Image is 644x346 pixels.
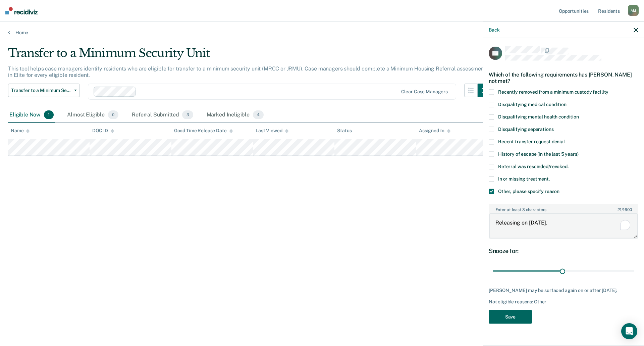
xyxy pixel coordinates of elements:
p: This tool helps case managers identify residents who are eligible for transfer to a minimum secur... [8,65,486,78]
div: Referral Submitted [130,108,194,122]
button: Save [489,310,532,324]
span: / 1600 [618,207,632,212]
span: In or missing treatment. [498,176,550,181]
div: Snooze for: [489,247,638,254]
span: History of escape (in the last 5 years) [498,151,579,156]
span: 4 [253,110,264,119]
div: Last Viewed [256,128,288,134]
div: Eligible Now [8,108,55,122]
div: Transfer to a Minimum Security Unit [8,46,491,65]
button: Back [489,27,499,33]
div: Almost Eligible [66,108,120,122]
div: Marked Ineligible [205,108,265,122]
div: Clear case managers [401,89,448,95]
div: A M [628,5,639,16]
div: DOC ID [92,128,114,134]
span: Recent transfer request denial [498,139,565,144]
div: Good Time Release Date [174,128,233,134]
div: Name [11,128,30,134]
span: 21 [618,207,622,212]
div: Status [337,128,352,134]
span: 3 [182,110,193,119]
span: Referral was rescinded/revoked. [498,163,569,169]
span: Disqualifying mental health condition [498,114,579,119]
div: Open Intercom Messenger [621,323,637,339]
div: Not eligible reasons: Other [489,299,638,304]
span: Disqualifying medical condition [498,101,567,107]
div: Assigned to [419,128,450,134]
span: Transfer to a Minimum Security Unit [11,88,71,93]
img: Recidiviz [5,7,38,14]
span: Recently removed from a minimum custody facility [498,89,608,94]
div: [PERSON_NAME] may be surfaced again on or after [DATE]. [489,288,638,293]
span: Disqualifying separations [498,126,554,132]
label: Enter at least 3 characters [489,204,638,212]
span: 1 [44,110,54,119]
div: Which of the following requirements has [PERSON_NAME] not met? [489,66,638,89]
span: Other, please specify reason [498,188,559,194]
textarea: To enrich screen reader interactions, please activate Accessibility in Grammarly extension settings [489,213,638,238]
a: Home [8,30,636,36]
span: 0 [108,110,118,119]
